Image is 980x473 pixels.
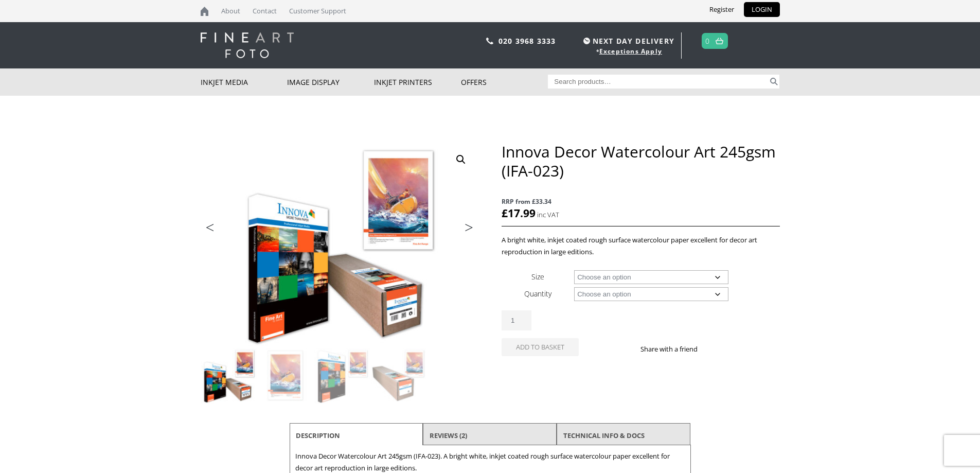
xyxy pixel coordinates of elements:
[716,38,723,44] img: basket.svg
[548,75,768,89] input: Search products…
[502,206,508,220] span: £
[201,32,294,58] img: logo-white.svg
[768,75,780,89] button: Search
[702,2,742,17] a: Register
[502,338,579,356] button: Add to basket
[502,310,531,330] input: Product quantity
[502,206,536,220] bdi: 17.99
[201,68,288,96] a: Inkjet Media
[452,150,470,169] a: View full-screen image gallery
[722,345,730,353] img: twitter sharing button
[502,142,779,180] h1: Innova Decor Watercolour Art 245gsm (IFA-023)
[371,348,426,404] img: Innova Decor Watercolour Art 245gsm (IFA-023) - Image 4
[599,47,662,56] a: Exceptions Apply
[374,68,461,96] a: Inkjet Printers
[581,35,674,47] span: NEXT DAY DELIVERY
[705,33,710,48] a: 0
[201,142,478,347] img: Innova Decor Watercolour Art 245gsm (IFA-023)
[710,345,718,353] img: facebook sharing button
[201,348,257,404] img: Innova Decor Watercolour Art 245gsm (IFA-023)
[498,36,556,46] a: 020 3968 3333
[287,68,374,96] a: Image Display
[258,348,313,404] img: Innova Decor Watercolour Art 245gsm (IFA-023) - Image 2
[461,68,548,96] a: Offers
[502,234,779,258] p: A bright white, inkjet coated rough surface watercolour paper excellent for decor art reproductio...
[640,343,710,355] p: Share with a friend
[583,38,590,44] img: time.svg
[735,345,743,353] img: email sharing button
[524,289,551,299] label: Quantity
[531,272,544,282] label: Size
[744,2,780,17] a: LOGIN
[430,426,467,445] a: Reviews (2)
[314,348,370,404] img: Innova Decor Watercolour Art 245gsm (IFA-023) - Image 3
[502,196,779,207] span: RRP from £33.34
[563,426,645,445] a: TECHNICAL INFO & DOCS
[486,38,493,44] img: phone.svg
[296,426,340,445] a: Description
